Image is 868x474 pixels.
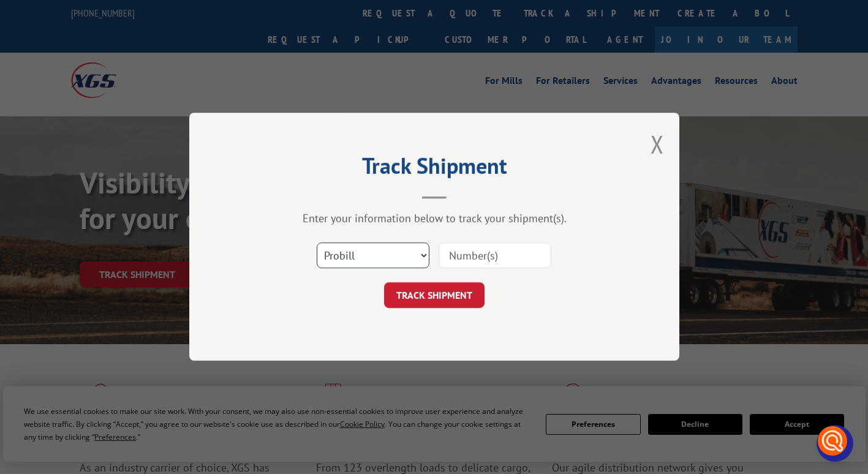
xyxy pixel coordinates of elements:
input: Number(s) [439,243,551,269]
h2: Track Shipment [251,157,618,181]
button: Close modal [651,128,664,160]
div: Open chat [817,425,853,462]
div: Enter your information below to track your shipment(s). [251,212,618,226]
button: TRACK SHIPMENT [384,283,485,309]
